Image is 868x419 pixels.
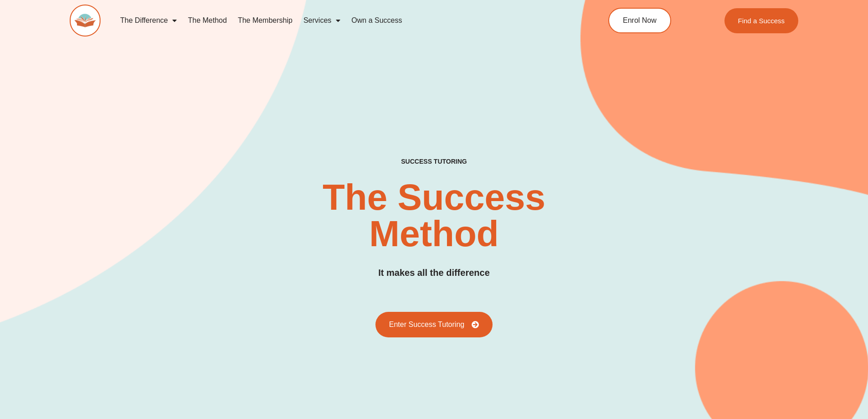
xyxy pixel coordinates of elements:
a: The Difference [115,10,183,31]
a: The Method [182,10,232,31]
a: Own a Success [346,10,407,31]
a: The Membership [232,10,298,31]
h2: The Success Method [269,179,599,252]
a: Services [298,10,346,31]
span: Enrol Now [623,17,657,24]
h3: It makes all the difference [378,266,490,280]
h4: SUCCESS TUTORING​ [326,158,542,166]
a: Enter Success Tutoring [375,312,493,337]
span: Enter Success Tutoring [389,321,464,328]
a: Find a Success [724,8,799,33]
nav: Menu [115,10,567,31]
a: Enrol Now [608,8,671,33]
span: Find a Success [738,17,785,24]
